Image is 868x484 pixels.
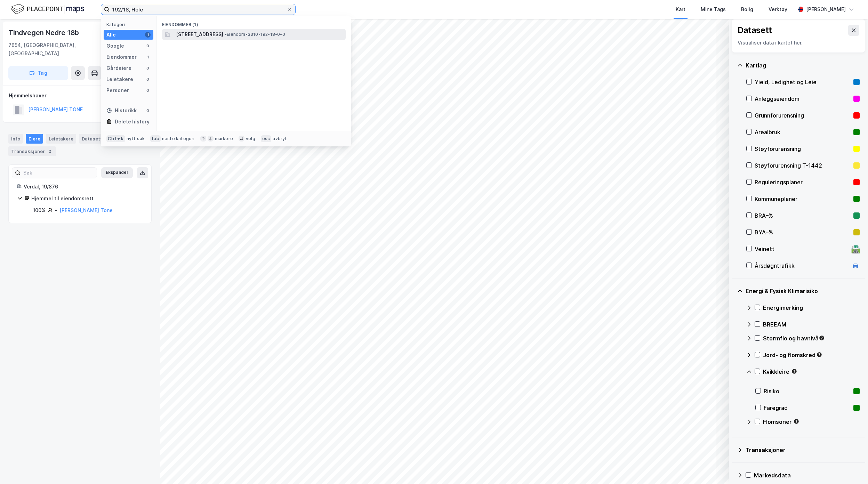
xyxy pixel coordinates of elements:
div: Markedsdata [754,471,860,479]
div: 7654, [GEOGRAPHIC_DATA], [GEOGRAPHIC_DATA] [8,41,118,58]
iframe: Chat Widget [833,451,868,484]
div: Jord- og flomskred [763,351,860,359]
div: Mine Tags [701,5,726,14]
div: 0 [145,108,151,113]
div: - [55,206,57,215]
div: Google [106,42,124,50]
a: [PERSON_NAME] Tone [59,207,113,213]
span: Eiendom • 3310-192-18-0-0 [225,32,285,37]
input: Søk [21,168,97,178]
div: Eiendommer [106,53,137,61]
div: Alle [106,31,116,39]
div: 1 [145,54,151,60]
img: logo.f888ab2527a4732fd821a326f86c7f29.svg [11,3,84,15]
div: Reguleringsplaner [755,178,851,186]
div: markere [215,136,233,142]
div: Tooltip anchor [793,418,799,425]
div: Delete history [115,118,150,126]
div: BYA–% [755,228,851,236]
div: 0 [145,76,151,82]
div: Leietakere [46,134,76,144]
div: Historikk [106,106,137,115]
div: Visualiser data i kartet her. [738,39,859,47]
div: BREEAM [763,320,860,329]
div: velg [246,136,255,142]
div: Tindvegen Nedre 18b [8,27,80,38]
div: Årsdøgntrafikk [755,261,849,270]
div: avbryt [273,136,287,142]
div: 1 [145,32,151,38]
div: Faregrad [764,404,851,412]
div: Ctrl + k [106,135,125,142]
div: 🛣️ [851,244,860,253]
div: Anleggseiendom [755,95,851,103]
span: [STREET_ADDRESS] [176,30,223,39]
div: 100% [33,206,46,215]
div: Tooltip anchor [791,368,797,374]
div: Tooltip anchor [819,335,825,341]
div: Gårdeiere [106,64,131,72]
div: Datasett [738,25,772,36]
div: 0 [145,43,151,49]
div: Yield, Ledighet og Leie [755,78,851,86]
div: Arealbruk [755,128,851,136]
button: Tag [8,66,68,80]
div: Støyforurensning T-1442 [755,161,851,170]
div: Risiko [764,387,851,395]
div: Kart [676,5,685,14]
div: 0 [145,65,151,71]
div: Veinett [755,245,849,253]
div: tab [150,135,161,142]
div: Grunnforurensning [755,111,851,120]
div: BRA–% [755,211,851,220]
div: Tooltip anchor [816,352,822,358]
div: Kartlag [746,61,860,70]
div: esc [261,135,272,142]
div: Datasett [79,134,105,144]
div: Kontrollprogram for chat [833,451,868,484]
div: Transaksjoner [8,146,56,156]
div: Personer [106,86,129,95]
div: Verktøy [769,5,787,14]
span: • [225,32,227,37]
div: Energimerking [763,304,860,312]
div: Kommuneplaner [755,195,851,203]
div: neste kategori [162,136,195,142]
div: Hjemmelshaver [9,91,151,100]
div: Info [8,134,23,144]
div: Flomsoner [763,418,860,426]
div: Eiendommer (1) [156,16,351,29]
div: [PERSON_NAME] [806,5,846,14]
div: 0 [145,88,151,93]
div: nytt søk [127,136,145,142]
div: Hjemmel til eiendomsrett [31,194,143,203]
div: Stormflo og havnivå [763,334,860,342]
button: Ekspander [101,167,133,178]
div: Støyforurensning [755,145,851,153]
div: Verdal, 19/876 [24,183,143,191]
div: Leietakere [106,75,133,83]
div: Energi & Fysisk Klimarisiko [746,287,860,295]
div: Transaksjoner [746,446,860,454]
div: 2 [46,148,53,155]
input: Søk på adresse, matrikkel, gårdeiere, leietakere eller personer [110,4,287,15]
div: Kvikkleire [763,368,860,376]
div: Kategori [106,22,153,27]
div: Eiere [26,134,43,144]
div: Bolig [741,5,753,14]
